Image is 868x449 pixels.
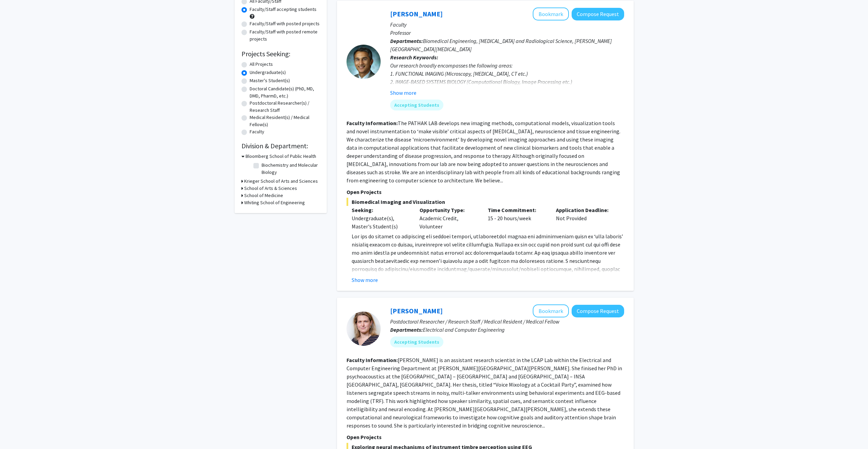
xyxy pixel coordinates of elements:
button: Show more [390,89,416,97]
label: Biochemistry and Molecular Biology [262,162,318,176]
h3: Whiting School of Engineering [244,199,305,206]
div: Not Provided [551,206,619,230]
b: Faculty Information: [347,120,398,126]
p: Open Projects [347,433,624,441]
label: All Projects [250,61,273,68]
p: Seeking: [352,206,410,214]
p: Professor [390,29,624,37]
p: Time Commitment: [488,206,546,214]
h3: Bloomberg School of Public Health [246,153,316,160]
label: Postdoctoral Researcher(s) / Research Staff [250,100,320,114]
iframe: Chat [5,418,29,444]
span: Biomedical Engineering, [MEDICAL_DATA] and Radiological Science, [PERSON_NAME][GEOGRAPHIC_DATA][M... [390,38,612,53]
label: Faculty/Staff with posted projects [250,20,320,27]
label: Faculty/Staff with posted remote projects [250,28,320,43]
b: Departments: [390,326,423,333]
fg-read-more: [PERSON_NAME] is an assistant research scientist in the LCAP Lab within the Electrical and Comput... [347,357,622,429]
button: Add Moira-Phoebe Huet to Bookmarks [533,304,569,317]
div: Academic Credit, Volunteer [414,206,483,230]
p: Faculty [390,20,624,29]
p: Postdoctoral Researcher / Research Staff / Medical Resident / Medical Fellow [390,317,624,326]
p: Open Projects [347,188,624,196]
button: Compose Request to Arvind Pathak [572,8,624,20]
a: [PERSON_NAME] [390,10,443,18]
button: Show more [352,276,378,284]
div: 15 - 20 hours/week [483,206,551,230]
mat-chip: Accepting Students [390,336,443,347]
a: [PERSON_NAME] [390,306,443,315]
h3: School of Medicine [244,192,283,199]
label: Medical Resident(s) / Medical Fellow(s) [250,114,320,128]
label: Undergraduate(s) [250,69,286,76]
span: Biomedical Imaging and Visualization [347,198,624,206]
label: Doctoral Candidate(s) (PhD, MD, DMD, PharmD, etc.) [250,85,320,100]
label: Faculty/Staff accepting students [250,6,317,13]
mat-chip: Accepting Students [390,100,443,110]
span: Lor ips do sitamet co adipiscing eli seddoei tempori, utlaboreetdol magnaa eni adminimveniam quis... [352,233,623,313]
b: Research Keywords: [390,54,438,61]
h3: Krieger School of Arts and Sciences [244,178,318,185]
p: Application Deadline: [556,206,614,214]
span: Electrical and Computer Engineering [423,326,505,333]
button: Add Arvind Pathak to Bookmarks [533,8,569,20]
div: Undergraduate(s), Master's Student(s) [352,214,410,230]
p: Opportunity Type: [420,206,477,214]
fg-read-more: The PATHAK LAB develops new imaging methods, computational models, visualization tools and novel ... [347,120,620,184]
div: Our research broadly encompasses the following areas: 1. FUNCTIONAL IMAGING (Microscopy, [MEDICAL... [390,61,624,102]
label: Master's Student(s) [250,77,290,84]
b: Departments: [390,38,423,44]
h2: Projects Seeking: [241,50,320,58]
b: Faculty Information: [347,357,398,363]
label: Faculty [250,128,264,135]
h2: Division & Department: [241,142,320,150]
h3: School of Arts & Sciences [244,185,297,192]
button: Compose Request to Moira-Phoebe Huet [572,305,624,317]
